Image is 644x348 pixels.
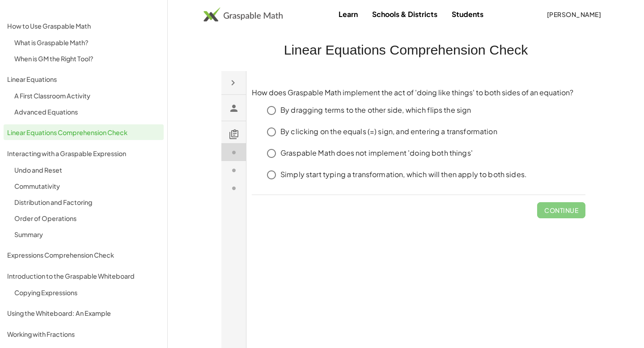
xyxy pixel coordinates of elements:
[59,77,251,87] p: Graspable Math does not implement 'doing both things'
[7,271,160,281] div: Introduction to the Graspable Whiteboard
[4,124,164,140] a: Linear Equations Comprehension Check
[14,53,160,64] div: When is GM the Right Tool?
[14,229,160,240] div: Summary
[4,326,164,342] a: Working with Fractions
[7,76,18,87] i: Task not started.
[7,250,160,260] div: Expressions Comprehension Check
[14,197,160,208] div: Distribution and Factoring
[30,17,364,27] p: How does Graspable Math implement the act of 'doing like things' to both sides of an equation?
[4,305,164,321] a: Using the Whiteboard: An Example
[539,6,608,22] button: [PERSON_NAME]
[4,247,164,263] a: Expressions Comprehension Check
[7,329,160,340] div: Working with Fractions
[7,94,18,105] i: Task not started.
[7,21,160,31] div: How to Use Graspable Math
[14,165,160,175] div: Undo and Reset
[14,90,160,101] div: A First Classroom Activity
[7,32,18,42] i: Guest
[14,181,160,191] div: Commutativity
[547,10,601,18] span: [PERSON_NAME]
[7,308,160,318] div: Using the Whiteboard: An Example
[7,112,18,123] i: Task not started.
[331,6,365,22] a: Learn
[14,287,160,298] div: Copying Expressions
[4,268,164,284] a: Introduction to the Graspable Whiteboard
[221,40,591,60] h2: Linear Equations Comprehension Check
[59,34,250,44] p: By dragging terms to the other side, which flips the sign
[7,127,160,138] div: Linear Equations Comprehension Check
[14,37,160,48] div: What is Graspable Math?
[7,74,160,85] div: Linear Equations
[365,6,445,22] a: Schools & Districts
[4,18,164,34] a: How to Use Graspable Math
[14,106,160,117] div: Advanced Equations
[59,55,276,66] p: By clicking on the equals (=) sign, and entering a transformation
[7,148,160,159] div: Interacting with a Graspable Expression
[14,213,160,224] div: Order of Operations
[59,98,305,109] p: Simply start typing a transformation, which will then apply to both sides.
[4,145,164,161] a: Interacting with a Graspable Expression
[4,71,164,87] a: Linear Equations
[445,6,491,22] a: Students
